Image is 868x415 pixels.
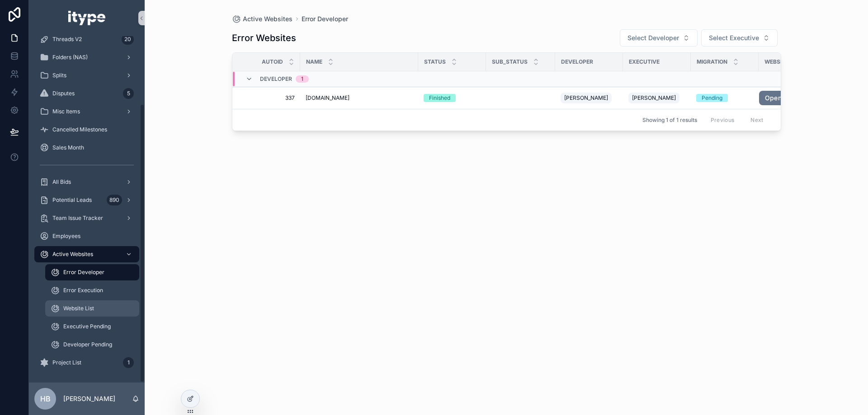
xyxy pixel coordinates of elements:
span: Name [306,58,322,65]
span: Sales Month [52,144,84,151]
a: Active Websites [232,14,292,23]
span: Developer [260,75,292,83]
div: Finished [429,94,450,102]
span: HB [40,393,51,404]
span: Potential Leads [52,196,92,204]
span: Folders (NAS) [52,54,88,61]
span: Select Developer [627,33,679,42]
span: Showing 1 of 1 results [642,117,697,124]
div: 20 [122,34,134,45]
span: Autoid [262,58,283,65]
p: [PERSON_NAME] [63,394,115,403]
a: Error Developer [302,14,348,23]
a: Error Execution [45,282,139,298]
span: Cancelled Milestones [52,126,107,133]
a: [DOMAIN_NAME] [306,94,413,102]
a: Project List1 [34,354,139,371]
a: All Bids [34,174,139,190]
div: Pending [702,94,722,102]
a: Employees [34,228,139,244]
a: Cancelled Milestones [34,121,139,138]
span: Developer [561,58,593,65]
a: Team Issue Tracker [34,210,139,226]
a: Website List [45,300,139,317]
span: Employees [52,233,80,240]
div: 5 [123,88,134,99]
span: Active Websites [52,251,93,258]
a: Open [759,91,828,105]
button: Select Button [620,29,698,47]
a: Executive Pending [45,318,139,335]
span: Threads V2 [52,36,82,43]
a: Finished [424,94,481,102]
a: Folders (NAS) [34,49,139,65]
img: App logo [68,11,105,25]
a: Active Websites [34,246,139,262]
a: Potential Leads890 [34,192,139,208]
a: [PERSON_NAME] [628,91,685,105]
span: Error Execution [63,287,103,294]
span: Website List [63,305,94,312]
button: Select Button [701,29,778,47]
span: Error Developer [63,269,104,276]
span: Executive [629,58,660,65]
span: [PERSON_NAME] [564,94,608,102]
a: Error Developer [45,264,139,280]
span: [PERSON_NAME] [632,94,676,102]
span: Misc Items [52,108,80,115]
span: Executive Pending [63,323,111,330]
a: Splits [34,67,139,84]
a: Misc Items [34,103,139,120]
a: [PERSON_NAME] [561,91,618,105]
a: Disputes5 [34,85,139,102]
span: Status [424,58,446,65]
a: 337 [243,94,295,102]
span: Developer Pending [63,341,112,348]
span: Active Websites [243,14,292,23]
span: Team Issue Tracker [52,214,103,222]
span: Website URL [764,58,801,65]
span: Splits [52,72,66,79]
a: Threads V220 [34,31,139,47]
a: Open [759,91,788,105]
div: 1 [123,357,134,368]
span: Select Executive [709,33,759,42]
a: Developer Pending [45,336,139,353]
div: scrollable content [29,36,145,382]
a: Pending [696,94,753,102]
span: Migration [697,58,727,65]
span: Project List [52,359,81,366]
span: [DOMAIN_NAME] [306,94,349,102]
span: All Bids [52,178,71,186]
span: Disputes [52,90,75,97]
span: Sub_status [492,58,528,65]
div: 1 [301,75,303,83]
h1: Error Websites [232,32,296,44]
div: 890 [107,195,122,205]
a: Sales Month [34,140,139,156]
